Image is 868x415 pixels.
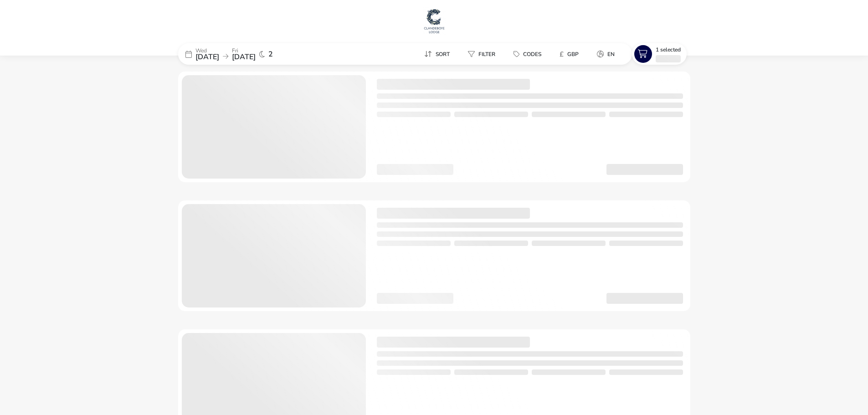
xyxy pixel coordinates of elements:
naf-pibe-menu-bar-item: Sort [417,47,461,61]
button: Sort [417,47,457,61]
span: Codes [523,51,541,58]
naf-pibe-menu-bar-item: Codes [506,47,552,61]
span: GBP [567,51,579,58]
span: 2 [268,51,273,58]
span: [DATE] [195,52,219,62]
naf-pibe-menu-bar-item: 1 Selected [632,43,690,65]
button: Filter [461,47,503,61]
div: Wed[DATE]Fri[DATE]2 [178,43,315,65]
span: Filter [478,51,495,58]
span: Sort [436,51,450,58]
button: Codes [506,47,549,61]
naf-pibe-menu-bar-item: en [590,47,626,61]
span: en [607,51,615,58]
button: £GBP [552,47,586,61]
p: Wed [195,48,219,53]
button: 1 Selected [632,43,687,65]
p: Fri [232,48,256,53]
button: en [590,47,622,61]
naf-pibe-menu-bar-item: £GBP [552,47,590,61]
span: [DATE] [232,52,256,62]
naf-pibe-menu-bar-item: Filter [461,47,506,61]
i: £ [560,50,564,59]
img: Main Website [423,7,446,35]
span: 1 Selected [656,46,681,53]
